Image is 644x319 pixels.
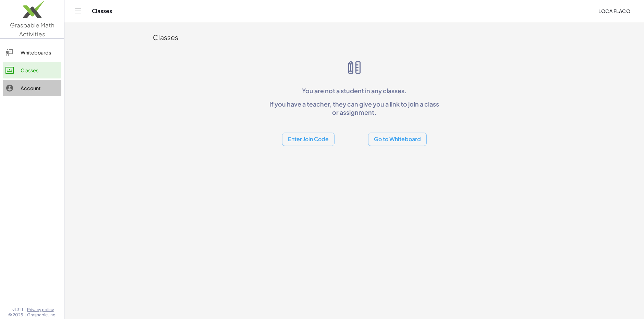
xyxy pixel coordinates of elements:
div: Classes [21,66,59,74]
p: You are not a student in any classes. [267,87,442,95]
button: loca flaco [593,5,636,17]
span: | [24,307,26,312]
span: Graspable, Inc. [27,312,56,318]
button: Go to Whiteboard [368,133,427,146]
a: Classes [3,62,61,78]
p: If you have a teacher, they can give you a link to join a class or assignment. [267,100,442,116]
button: Enter Join Code [282,133,335,146]
div: Classes [153,33,556,42]
div: Account [21,84,59,92]
a: Privacy policy [27,307,56,312]
span: | [24,312,26,318]
span: loca flaco [598,8,630,14]
button: Toggle navigation [73,5,84,16]
span: v1.31.1 [12,307,23,312]
span: © 2025 [8,312,23,318]
a: Account [3,80,61,96]
a: Whiteboards [3,44,61,61]
span: Graspable Math Activities [10,21,54,38]
div: Whiteboards [21,48,59,57]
